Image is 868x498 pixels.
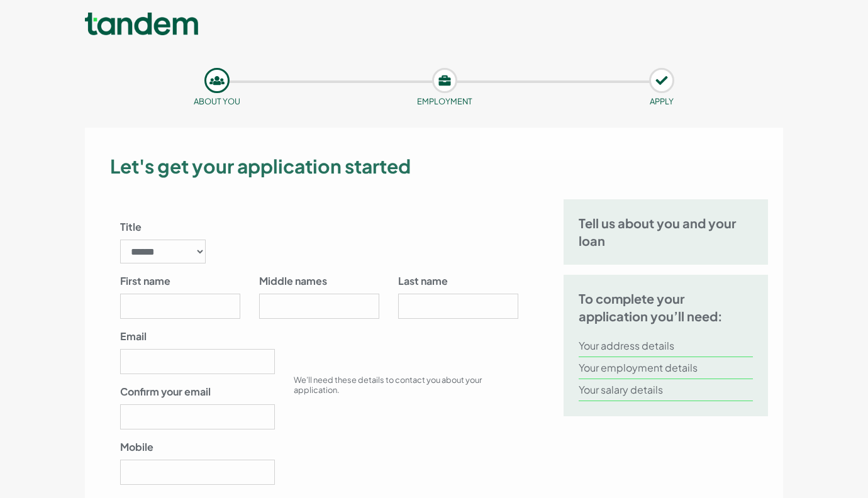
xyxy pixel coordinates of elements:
small: Employment [417,96,472,106]
label: Mobile [120,440,153,455]
small: We’ll need these details to contact you about your application. [294,375,482,395]
small: APPLY [650,96,674,106]
label: Confirm your email [120,384,211,399]
label: Title [120,219,142,235]
h3: Let's get your application started [110,153,778,179]
label: Last name [398,274,448,289]
li: Your employment details [579,357,753,379]
li: Your salary details [579,379,753,401]
label: First name [120,274,170,289]
label: Email [120,329,147,344]
small: About you [194,96,240,106]
label: Middle names [259,274,327,289]
h5: To complete your application you’ll need: [579,290,753,325]
li: Your address details [579,335,753,357]
h5: Tell us about you and your loan [579,214,753,250]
